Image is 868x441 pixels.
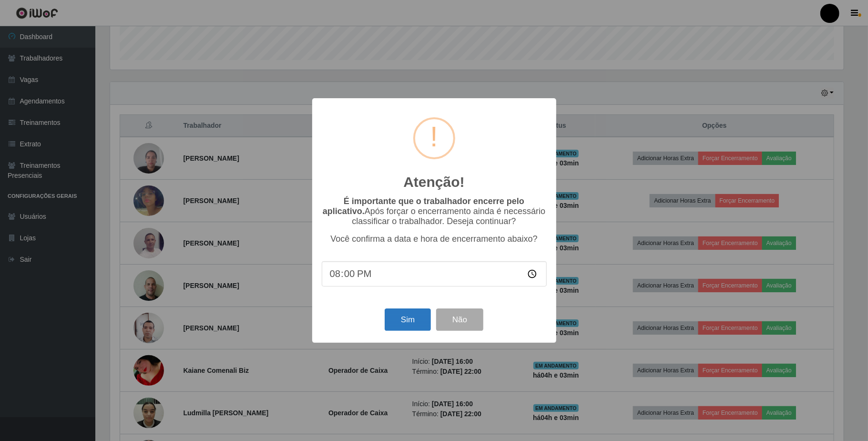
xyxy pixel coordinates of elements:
button: Sim [385,308,431,331]
p: Após forçar o encerramento ainda é necessário classificar o trabalhador. Deseja continuar? [322,196,547,226]
h2: Atenção! [403,174,464,191]
b: É importante que o trabalhador encerre pelo aplicativo. [323,196,524,216]
p: Você confirma a data e hora de encerramento abaixo? [322,234,547,244]
button: Não [436,308,483,331]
